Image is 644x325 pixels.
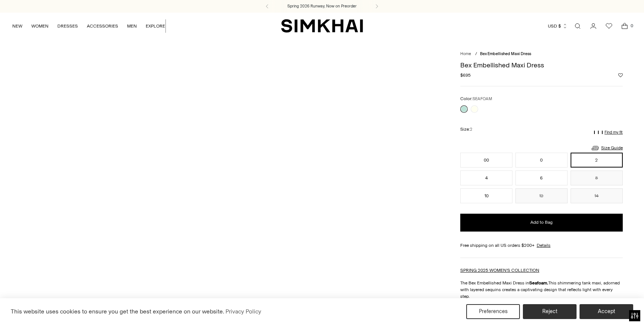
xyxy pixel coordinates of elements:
[571,171,623,185] button: 8
[591,143,623,153] a: Size Guide
[460,51,471,56] a: Home
[618,73,623,77] button: Add to Wishlist
[473,96,492,101] span: SEAFOAM
[11,308,224,315] span: This website uses cookies to ensure you get the best experience on our website.
[224,306,262,317] a: Privacy Policy (opens in a new tab)
[548,18,568,34] button: USD $
[31,18,48,34] a: WOMEN
[515,171,568,185] button: 6
[460,171,512,185] button: 4
[586,19,601,34] a: Go to the account page
[460,62,623,68] h1: Bex Embellished Maxi Dress
[530,219,553,226] span: Add to Bag
[580,304,633,319] button: Accept
[460,51,623,57] nav: breadcrumbs
[523,304,577,319] button: Reject
[460,153,512,168] button: 00
[628,22,635,29] span: 0
[146,18,165,34] a: EXPLORE
[529,280,548,286] strong: Seafoam.
[460,280,623,300] p: The Bex Embellished Maxi Dress in This shimmering tank maxi, adorned with layered sequins creates...
[537,242,550,249] a: Details
[460,72,471,79] span: $695
[87,18,118,34] a: ACCESSORIES
[460,214,623,232] button: Add to Bag
[570,19,585,34] a: Open search modal
[617,19,632,34] a: Open cart modal
[515,153,568,168] button: 0
[281,19,363,33] a: SIMKHAI
[571,153,623,168] button: 2
[460,95,492,102] label: Color:
[12,18,22,34] a: NEW
[460,188,512,203] button: 10
[460,268,539,273] a: SPRING 2025 WOMEN'S COLLECTION
[127,18,137,34] a: MEN
[57,18,78,34] a: DRESSES
[470,127,472,132] span: 2
[460,126,472,133] label: Size:
[480,51,531,56] span: Bex Embellished Maxi Dress
[515,188,568,203] button: 12
[571,188,623,203] button: 14
[602,19,616,34] a: Wishlist
[466,304,520,319] button: Preferences
[460,242,623,249] div: Free shipping on all US orders $200+
[475,51,477,57] div: /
